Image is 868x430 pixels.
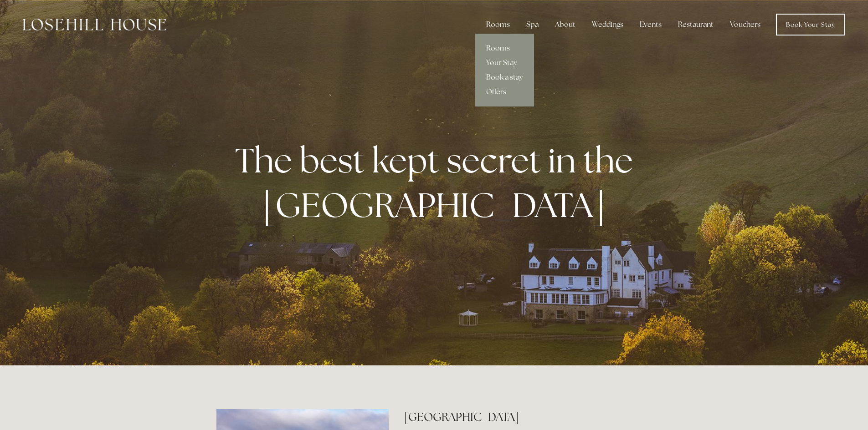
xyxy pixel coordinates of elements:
div: Rooms [479,15,517,34]
div: Weddings [585,15,631,34]
strong: The best kept secret in the [GEOGRAPHIC_DATA] [235,138,640,227]
div: Spa [519,15,546,34]
a: Your Stay [475,56,534,70]
div: Events [632,15,669,34]
img: Losehill House [23,19,166,30]
div: Restaurant [671,15,721,34]
a: Vouchers [723,15,768,34]
a: Offers [475,85,534,99]
a: Rooms [475,41,534,56]
a: Book Your Stay [776,14,845,35]
h2: [GEOGRAPHIC_DATA] [404,409,652,425]
div: About [548,15,583,34]
a: Book a stay [475,70,534,85]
